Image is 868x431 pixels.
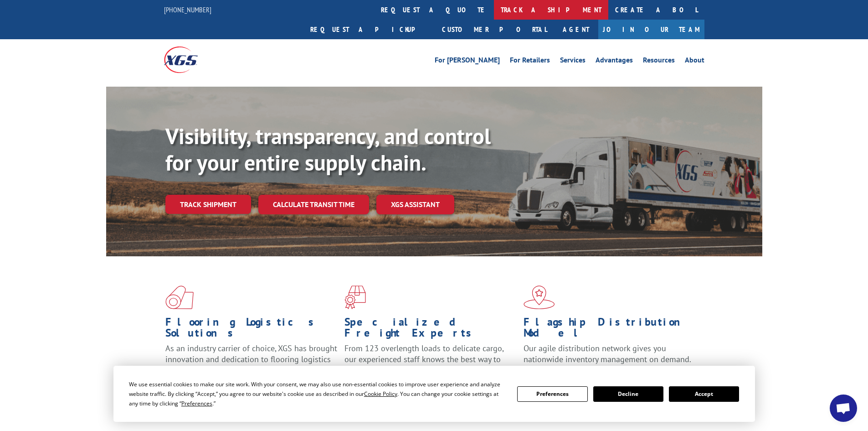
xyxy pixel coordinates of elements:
[129,379,506,408] div: We use essential cookies to make our site work. With your consent, we may also use non-essential ...
[258,195,369,214] a: Calculate transit time
[560,57,586,67] a: Services
[517,386,587,402] button: Preferences
[376,195,454,214] a: XGS ASSISTANT
[598,20,704,39] a: Join Our Team
[593,386,663,402] button: Decline
[344,317,517,343] h1: Specialized Freight Experts
[165,343,337,375] span: As an industry carrier of choice, XGS has brought innovation and dedication to flooring logistics...
[524,343,691,364] span: Our agile distribution network gives you nationwide inventory management on demand.
[364,390,397,398] span: Cookie Policy
[181,400,212,407] span: Preferences
[165,286,194,309] img: xgs-icon-total-supply-chain-intelligence-red
[435,57,500,67] a: For [PERSON_NAME]
[643,57,675,67] a: Resources
[685,57,704,67] a: About
[303,20,435,39] a: Request a pickup
[596,57,633,67] a: Advantages
[344,343,517,384] p: From 123 overlength loads to delicate cargo, our experienced staff knows the best way to move you...
[113,366,755,422] div: Cookie Consent Prompt
[165,122,491,177] b: Visibility, transparency, and control for your entire supply chain.
[164,5,211,14] a: [PHONE_NUMBER]
[524,286,555,309] img: xgs-icon-flagship-distribution-model-red
[830,395,857,422] div: Open chat
[554,20,598,39] a: Agent
[669,386,739,402] button: Accept
[524,317,696,343] h1: Flagship Distribution Model
[435,20,554,39] a: Customer Portal
[344,286,366,309] img: xgs-icon-focused-on-flooring-red
[510,57,550,67] a: For Retailers
[165,195,251,214] a: Track shipment
[165,317,338,343] h1: Flooring Logistics Solutions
